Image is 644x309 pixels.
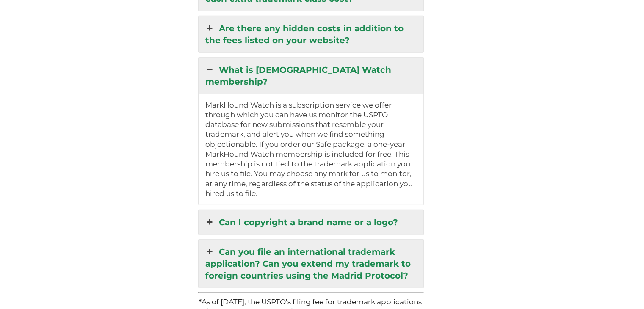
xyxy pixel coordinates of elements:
[199,240,423,288] a: Can you file an international trademark application? Can you extend my trademark to foreign count...
[199,210,423,235] a: Can I copyright a brand name or a logo?
[199,94,423,205] div: What is [DEMOGRAPHIC_DATA] Watch membership?
[199,16,423,52] a: Are there any hidden costs in addition to the fees listed on your website?
[205,100,417,199] p: MarkHound Watch is a subscription service we offer through which you can have us monitor the USPT...
[199,58,423,94] a: What is [DEMOGRAPHIC_DATA] Watch membership?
